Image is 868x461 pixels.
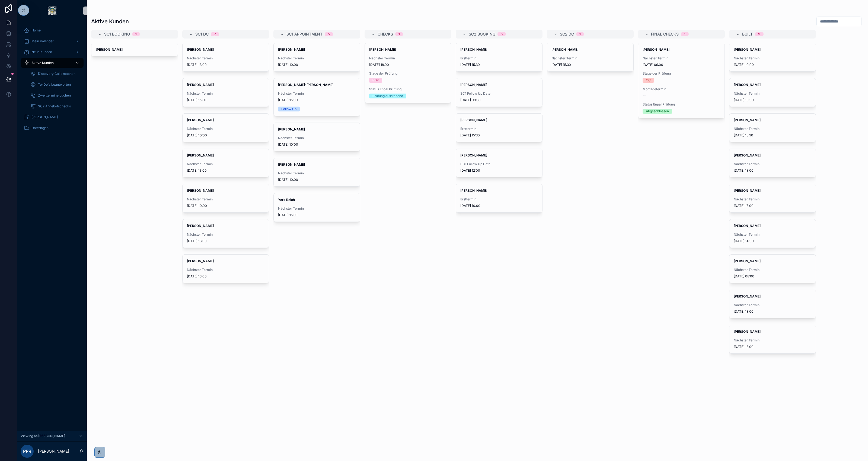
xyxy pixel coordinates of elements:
[460,188,487,193] strong: [PERSON_NAME]
[278,83,333,87] strong: [PERSON_NAME]-[PERSON_NAME]
[398,32,400,36] div: 1
[187,168,264,173] span: [DATE] 13:00
[187,47,214,52] strong: [PERSON_NAME]
[38,104,71,108] span: SC2 Angebotschecks
[187,268,264,272] span: Nächster Termin
[31,39,54,43] span: Mein Kalender
[734,309,811,314] span: [DATE] 18:00
[460,63,538,67] span: [DATE] 15:30
[27,69,84,79] a: Discovery Calls machen
[281,107,296,111] div: Follow Up
[187,153,214,157] strong: [PERSON_NAME]
[21,36,84,46] a: Mein Kalender
[729,78,816,107] a: [PERSON_NAME]Nächster Termin[DATE] 10:00
[187,127,264,131] span: Nächster Termin
[328,32,330,36] div: 5
[742,31,753,37] span: Built
[187,56,264,60] span: Nächster Termin
[369,47,396,52] strong: [PERSON_NAME]
[27,101,84,111] a: SC2 Angebotschecks
[187,162,264,166] span: Nächster Termin
[684,32,685,36] div: 1
[187,83,214,87] strong: [PERSON_NAME]
[646,78,651,83] div: CC
[187,188,214,193] strong: [PERSON_NAME]
[734,47,761,52] strong: [PERSON_NAME]
[734,162,811,166] span: Nächster Termin
[21,123,84,133] a: Unterlagen
[734,127,811,131] span: Nächster Termin
[643,63,720,67] span: [DATE] 09:00
[96,47,123,52] strong: [PERSON_NAME]
[734,133,811,137] span: [DATE] 18:30
[643,56,720,60] span: Nächster Termin
[729,43,816,72] a: [PERSON_NAME]Nächster Termin[DATE] 10:00
[365,43,451,103] a: [PERSON_NAME]Nächster Termin[DATE] 18:00Stage der PrüfungBBKStatus Enpal PrüfungPrüfung ausstehend
[278,56,356,60] span: Nächster Termin
[21,58,84,68] a: Aktive Kunden
[104,31,130,37] span: SC1 Booking
[31,126,49,130] span: Unterlagen
[460,162,538,166] span: SC1 Follow Up Date
[187,274,264,278] span: [DATE] 13:00
[372,78,379,83] div: BBK
[734,153,761,157] strong: [PERSON_NAME]
[182,113,269,142] a: [PERSON_NAME]Nächster Termin[DATE] 10:00
[460,91,538,96] span: SC1 Follow Up Date
[456,149,542,177] a: [PERSON_NAME]SC1 Follow Up Date[DATE] 12:00
[182,254,269,283] a: [PERSON_NAME]Nächster Termin[DATE] 13:00
[646,109,669,114] div: Abgeschlossen
[734,83,761,87] strong: [PERSON_NAME]
[182,43,269,72] a: [PERSON_NAME]Nächster Termin[DATE] 13:00
[643,94,646,98] span: --
[734,268,811,272] span: Nächster Termin
[278,213,356,217] span: [DATE] 15:30
[729,113,816,142] a: [PERSON_NAME]Nächster Termin[DATE] 18:30
[187,239,264,243] span: [DATE] 13:00
[734,98,811,102] span: [DATE] 10:00
[460,47,487,52] strong: [PERSON_NAME]
[214,32,216,36] div: 7
[651,31,679,37] span: Final Checks
[278,91,356,96] span: Nächster Termin
[187,63,264,67] span: [DATE] 13:00
[734,56,811,60] span: Nächster Termin
[278,63,356,67] span: [DATE] 10:00
[460,168,538,173] span: [DATE] 12:00
[187,118,214,122] strong: [PERSON_NAME]
[369,56,447,60] span: Nächster Termin
[27,91,84,100] a: Zweittermine buchen
[638,43,725,118] a: [PERSON_NAME]Nächster Termin[DATE] 09:00Stage der PrüfungCCMontagetermin--Status Enpal PrüfungAbg...
[734,204,811,208] span: [DATE] 17:00
[734,294,761,298] strong: [PERSON_NAME]
[729,184,816,213] a: [PERSON_NAME]Nächster Termin[DATE] 17:00
[734,345,811,349] span: [DATE] 13:00
[273,43,360,72] a: [PERSON_NAME]Nächster Termin[DATE] 10:00
[187,133,264,137] span: [DATE] 10:00
[469,31,495,37] span: SC2 Booking
[278,198,295,202] strong: York Reich
[643,102,720,107] span: Status Enpal Prüfung
[729,254,816,283] a: [PERSON_NAME]Nächster Termin[DATE] 08:00
[460,153,487,157] strong: [PERSON_NAME]
[729,149,816,177] a: [PERSON_NAME]Nächster Termin[DATE] 18:00
[91,43,178,56] a: [PERSON_NAME]
[21,25,84,35] a: Home
[378,31,393,37] span: Checks
[734,197,811,201] span: Nächster Termin
[547,43,634,72] a: [PERSON_NAME]Nächster Termin[DATE] 15:30
[187,224,214,228] strong: [PERSON_NAME]
[182,219,269,248] a: [PERSON_NAME]Nächster Termin[DATE] 13:00
[21,434,65,438] span: Viewing as [PERSON_NAME]
[369,71,447,76] span: Stage der Prüfung
[278,47,305,52] strong: [PERSON_NAME]
[460,204,538,208] span: [DATE] 10:00
[31,50,52,54] span: Neue Kunden
[286,31,323,37] span: SC1 Appointment
[31,28,41,33] span: Home
[278,142,356,147] span: [DATE] 10:00
[187,204,264,208] span: [DATE] 10:00
[273,158,360,187] a: [PERSON_NAME]Nächster Termin[DATE] 10:00
[460,197,538,201] span: Ersttermin
[278,127,305,131] strong: [PERSON_NAME]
